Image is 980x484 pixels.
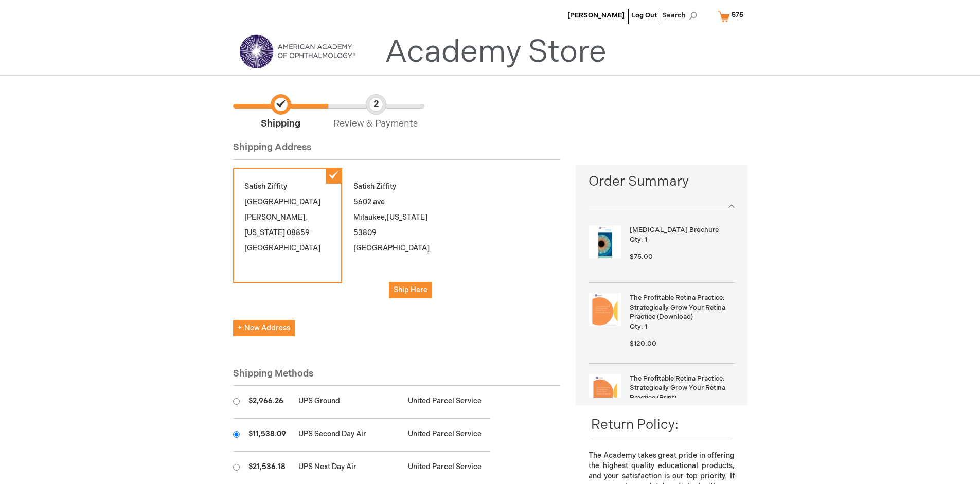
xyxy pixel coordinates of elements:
span: Return Policy: [591,417,679,433]
div: Satish Ziffity [GEOGRAPHIC_DATA] [PERSON_NAME] 08859 [GEOGRAPHIC_DATA] [233,168,342,283]
img: The Profitable Retina Practice: Strategically Grow Your Retina Practice (Print) [589,374,621,407]
a: Log Out [631,11,657,20]
td: United Parcel Service [403,386,490,419]
td: United Parcel Service [403,419,490,452]
div: Shipping Address [233,141,561,160]
span: Ship Here [394,285,427,294]
span: 1 [645,322,647,331]
span: 1 [645,236,647,244]
span: , [305,213,307,222]
span: $2,966.26 [248,397,283,405]
a: 575 [716,7,750,25]
span: $21,536.18 [248,462,286,471]
span: $11,538.09 [248,429,286,438]
td: UPS Second Day Air [293,419,402,452]
strong: [MEDICAL_DATA] Brochure [630,225,732,235]
span: Qty [630,322,641,331]
span: Search [662,5,701,26]
a: Academy Store [385,34,607,71]
span: Qty [630,236,641,244]
span: Review & Payments [328,94,423,131]
a: [PERSON_NAME] [567,11,625,20]
button: New Address [233,320,295,336]
div: Shipping Methods [233,367,561,386]
div: Satish Ziffity 5602 ave Milaukee 53809 [GEOGRAPHIC_DATA] [342,168,451,310]
button: Ship Here [389,282,432,298]
span: Shipping [233,94,328,131]
span: Order Summary [589,172,734,196]
strong: The Profitable Retina Practice: Strategically Grow Your Retina Practice (Download) [630,293,732,322]
span: $75.00 [630,253,653,261]
td: UPS Ground [293,386,402,419]
span: $120.00 [630,339,656,348]
img: The Profitable Retina Practice: Strategically Grow Your Retina Practice (Download) [589,293,621,326]
span: New Address [238,324,290,332]
span: [US_STATE] [387,213,427,222]
strong: The Profitable Retina Practice: Strategically Grow Your Retina Practice (Print) [630,374,732,403]
span: 575 [732,11,743,19]
span: [US_STATE] [244,228,285,237]
span: , [385,213,387,222]
img: Amblyopia Brochure [589,225,621,258]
